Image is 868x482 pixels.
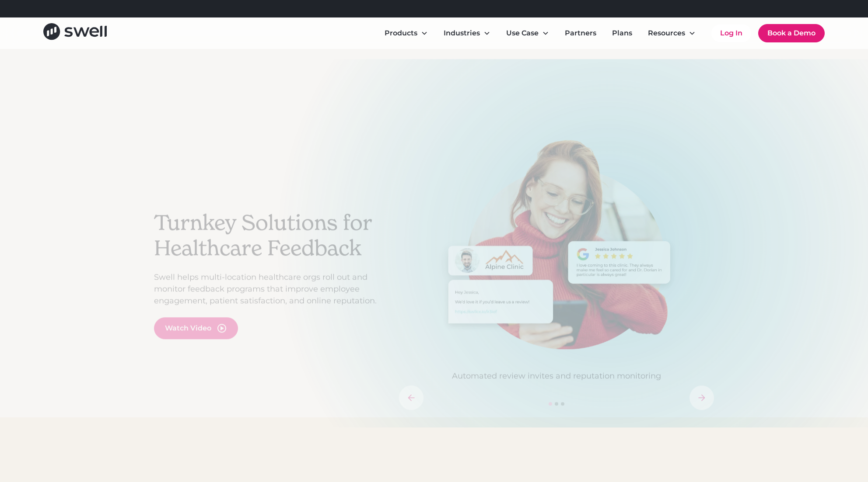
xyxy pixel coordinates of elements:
[154,317,238,339] a: open lightbox
[605,24,639,42] a: Plans
[506,28,539,38] div: Use Case
[558,24,603,42] a: Partners
[385,28,417,38] div: Products
[648,28,685,38] div: Resources
[399,139,714,410] div: carousel
[444,28,480,38] div: Industries
[154,211,390,261] h2: Turnkey Solutions for Healthcare Feedback
[641,24,703,42] div: Resources
[499,24,556,42] div: Use Case
[399,370,714,382] p: Automated review invites and reputation monitoring
[555,402,558,406] div: Show slide 2 of 3
[561,402,564,406] div: Show slide 3 of 3
[399,139,714,382] div: 1 of 3
[689,385,714,410] div: next slide
[549,402,552,406] div: Show slide 1 of 3
[165,323,211,333] div: Watch Video
[378,24,435,42] div: Products
[399,385,423,410] div: previous slide
[711,24,751,42] a: Log In
[154,271,390,307] p: Swell helps multi-location healthcare orgs roll out and monitor feedback programs that improve em...
[437,24,497,42] div: Industries
[43,23,107,43] a: home
[758,24,825,42] a: Book a Demo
